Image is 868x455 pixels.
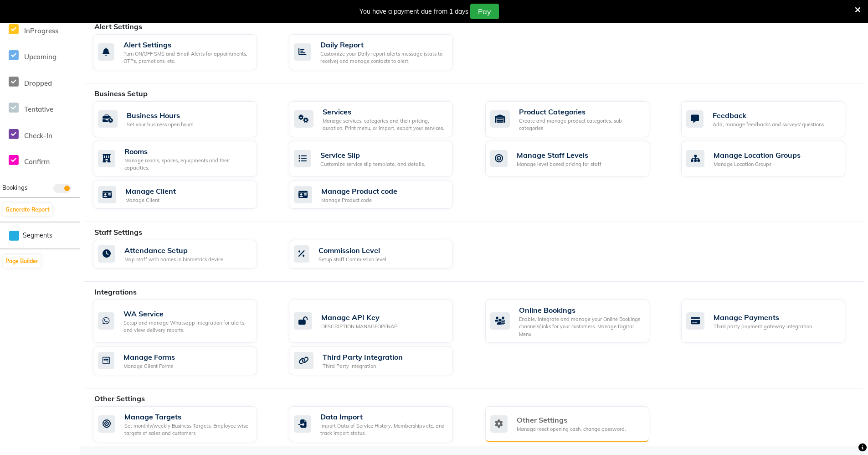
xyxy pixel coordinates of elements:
[289,181,471,209] a: Manage Product codeManage Product code
[321,323,399,331] div: DESCRIPTION.MANAGEOPENAPI
[321,186,397,196] div: Manage Product code
[519,305,642,315] div: Online Bookings
[93,181,275,209] a: Manage ClientManage Client
[24,26,58,35] span: InProgress
[127,110,193,121] div: Business Hours
[360,7,468,16] div: You have a payment due from 1 days
[485,300,668,343] a: Online BookingsEnable, integrate and manage your Online Bookings channels/links for your customer...
[124,422,250,437] div: Set monthly/weekly Business Targets, Employee wise targets of sales and customers
[320,411,446,422] div: Data Import
[470,4,499,19] button: Pay
[320,39,446,50] div: Daily Report
[24,79,52,88] span: Dropped
[519,315,642,338] div: Enable, integrate and manage your Online Bookings channels/links for your customers. Manage Digit...
[124,411,250,422] div: Manage Targets
[713,110,824,121] div: Feedback
[93,346,275,375] a: Manage FormsManage Client Forms
[93,406,275,442] a: Manage TargetsSet monthly/weekly Business Targets, Employee wise targets of sales and customers
[323,352,403,362] div: Third Party Integration
[124,256,223,264] div: Map staff with names in biometrics device
[123,319,250,334] div: Setup and manage Whatsapp Integration for alerts, and view delivery reports.
[2,184,27,191] span: Bookings
[320,160,425,168] div: Customize service slip template, and details.
[93,101,275,137] a: Business HoursSet your business open hours
[289,406,471,442] a: Data ImportImport Data of Service History, Memberships etc. and track import status.
[125,196,176,204] div: Manage Client
[321,196,397,204] div: Manage Product code
[323,106,446,117] div: Services
[3,203,52,216] button: Generate Report
[24,131,52,140] span: Check-In
[289,300,471,343] a: Manage API KeyDESCRIPTION.MANAGEOPENAPI
[517,150,601,160] div: Manage Staff Levels
[714,323,812,331] div: Third party payment gateway integration
[123,362,175,370] div: Manage Client Forms
[485,101,668,137] a: Product CategoriesCreate and manage product categories, sub-categories
[320,50,446,65] div: Customize your Daily report alerts message (stats to receive) and manage contacts to alert.
[714,150,801,160] div: Manage Location Groups
[713,121,824,129] div: Add, manage feedbacks and surveys' questions
[124,245,223,256] div: Attendance Setup
[24,105,53,114] span: Tentative
[519,117,642,132] div: Create and manage product categories, sub-categories
[681,101,863,137] a: FeedbackAdd, manage feedbacks and surveys' questions
[681,300,863,343] a: Manage PaymentsThird party payment gateway integration
[485,141,668,177] a: Manage Staff LevelsManage level based pricing for staff
[93,240,275,269] a: Attendance SetupMap staff with names in biometrics device
[123,308,250,319] div: WA Service
[123,352,175,362] div: Manage Forms
[320,422,446,437] div: Import Data of Service History, Memberships etc. and track import status.
[124,146,250,157] div: Rooms
[714,160,801,168] div: Manage Location Groups
[519,106,642,117] div: Product Categories
[318,256,386,264] div: Setup staff Commission level
[289,240,471,269] a: Commission LevelSetup staff Commission level
[125,186,176,196] div: Manage Client
[318,245,386,256] div: Commission Level
[485,406,668,442] a: Other SettingsManage reset opening cash, change password.
[321,312,399,323] div: Manage API Key
[3,255,41,268] button: Page Builder
[24,52,56,61] span: Upcoming
[23,231,52,240] span: Segments
[93,34,275,70] a: Alert SettingsTurn ON/OFF SMS and Email Alerts for appointments, OTPs, promotions, etc.
[289,346,471,375] a: Third Party IntegrationThird Party Integration
[517,425,626,433] div: Manage reset opening cash, change password.
[517,160,601,168] div: Manage level based pricing for staff
[289,101,471,137] a: ServicesManage services, categories and their pricing, duration. Print menu, or import, export yo...
[24,157,50,166] span: Confirm
[320,150,425,160] div: Service Slip
[127,121,193,129] div: Set your business open hours
[289,34,471,70] a: Daily ReportCustomize your Daily report alerts message (stats to receive) and manage contacts to ...
[714,312,812,323] div: Manage Payments
[123,50,250,65] div: Turn ON/OFF SMS and Email Alerts for appointments, OTPs, promotions, etc.
[93,300,275,343] a: WA ServiceSetup and manage Whatsapp Integration for alerts, and view delivery reports.
[681,141,863,177] a: Manage Location GroupsManage Location Groups
[124,157,250,172] div: Manage rooms, spaces, equipments and their capacities.
[517,414,626,425] div: Other Settings
[323,362,403,370] div: Third Party Integration
[93,141,275,177] a: RoomsManage rooms, spaces, equipments and their capacities.
[323,117,446,132] div: Manage services, categories and their pricing, duration. Print menu, or import, export your servi...
[123,39,250,50] div: Alert Settings
[289,141,471,177] a: Service SlipCustomize service slip template, and details.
